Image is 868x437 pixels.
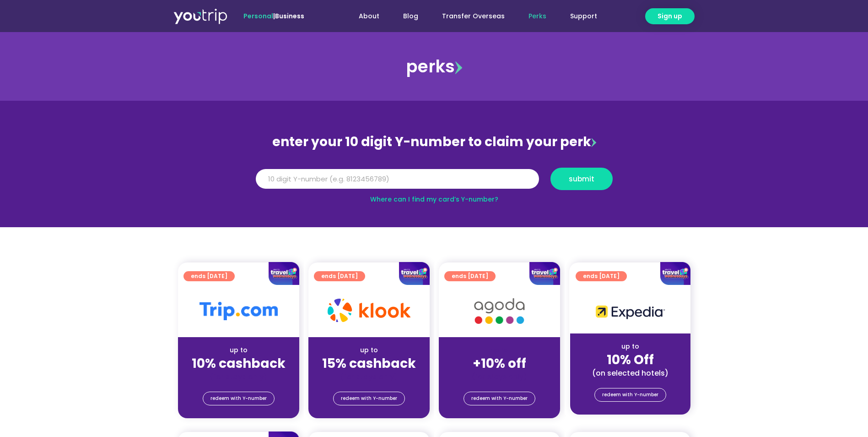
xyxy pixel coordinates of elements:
a: Blog [391,8,430,25]
strong: 10% cashback [192,355,286,372]
strong: 15% cashback [322,355,416,372]
span: up to [491,345,508,355]
div: up to [316,345,422,355]
input: 10 digit Y-number (e.g. 8123456789) [256,169,539,189]
div: (for stays only) [185,372,292,382]
a: redeem with Y-number [203,392,275,405]
div: up to [577,342,683,351]
span: redeem with Y-number [341,392,397,405]
a: redeem with Y-number [594,388,666,402]
a: Transfer Overseas [430,8,517,25]
strong: 10% Off [607,351,654,369]
div: up to [185,345,292,355]
span: Personal [243,11,273,21]
span: | [243,11,304,21]
span: redeem with Y-number [602,388,658,401]
a: Business [275,11,304,21]
strong: +10% off [473,355,526,372]
a: redeem with Y-number [464,392,535,405]
span: Sign up [658,11,682,21]
div: (on selected hotels) [577,368,683,378]
a: Perks [517,8,558,25]
div: (for stays only) [316,372,422,382]
a: Sign up [645,8,695,24]
a: About [347,8,391,25]
a: Support [558,8,609,25]
form: Y Number [256,168,613,197]
div: enter your 10 digit Y-number to claim your perk [251,130,617,154]
a: redeem with Y-number [333,392,405,405]
span: redeem with Y-number [471,392,528,405]
a: Where can I find my card’s Y-number? [370,195,498,204]
span: submit [569,175,594,182]
button: submit [550,168,613,190]
span: redeem with Y-number [210,392,267,405]
nav: Menu [329,8,609,25]
div: (for stays only) [446,372,553,382]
